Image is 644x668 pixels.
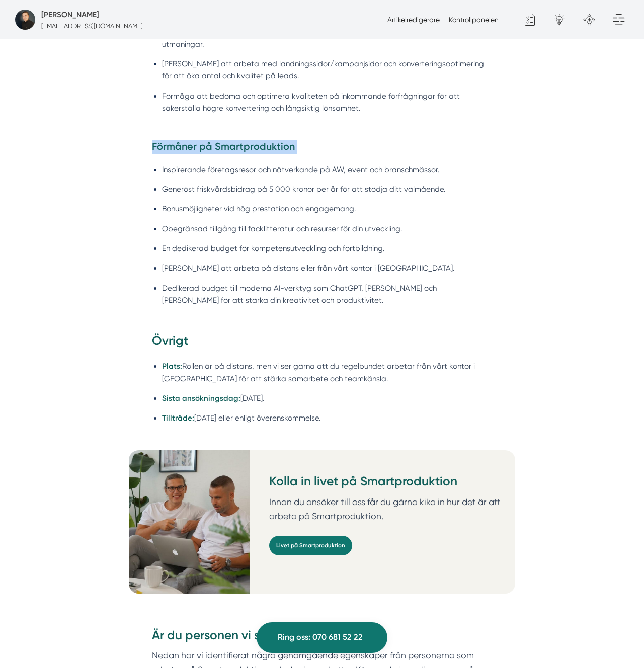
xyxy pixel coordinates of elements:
p: [EMAIL_ADDRESS][DOMAIN_NAME] [41,21,143,31]
span: Ring oss: 070 681 52 22 [278,631,363,644]
li: [PERSON_NAME] att arbeta med landningssidor/kampanjsidor och konverteringsoptimering för att öka ... [162,58,493,82]
a: Livet på Smartproduktion [269,536,352,555]
img: Personal på Smartproduktion [129,450,250,594]
h5: Super Administratör [41,9,99,21]
p: Innan du ansöker till oss får du gärna kika in hur det är att arbeta på Smartproduktion. [269,495,508,523]
a: Artikelredigerare [387,16,440,24]
h3: Är du personen vi söker? [152,627,493,649]
li: [DATE] eller enligt överenskommelse. [162,412,493,424]
a: Ring oss: 070 681 52 22 [257,622,387,653]
strong: Plats: [162,362,182,371]
li: Inspirerande företagsresor och nätverkande på AW, event och branschmässor. [162,163,493,176]
strong: Tillträde: [162,413,194,423]
li: Generöst friskvårdsbidrag på 5 000 kronor per år för att stödja ditt välmående. [162,183,493,195]
li: Rollen är på distans, men vi ser gärna att du regelbundet arbetar från vårt kontor i [GEOGRAPHIC_... [162,360,493,384]
li: En dedikerad budget för kompetensutveckling och fortbildning. [162,242,493,255]
a: Kontrollpanelen [449,16,499,24]
li: Obegränsad tillgång till facklitteratur och resurser för din utveckling. [162,223,493,235]
li: Förmåga att bedöma och optimera kvaliteten på inkommande förfrågningar för att säkerställa högre ... [162,90,493,114]
strong: Förmåner på Smartproduktion [152,140,295,152]
li: Dedikerad budget till moderna AI-verktyg som ChatGPT, [PERSON_NAME] och [PERSON_NAME] för att stä... [162,282,493,306]
li: [PERSON_NAME] att arbeta på distans eller från vårt kontor i [GEOGRAPHIC_DATA]. [162,262,493,274]
strong: Sista ansökningsdag: [162,394,240,403]
li: [DATE]. [162,392,493,404]
img: foretagsbild-pa-smartproduktion-ett-foretag-i-dalarnas-lan-2023.jpg [15,10,35,30]
h3: Kolla in livet på Smartproduktion [269,473,508,495]
li: Bonusmöjligheter vid hög prestation och engagemang. [162,203,493,215]
h3: Övrigt [152,332,493,354]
